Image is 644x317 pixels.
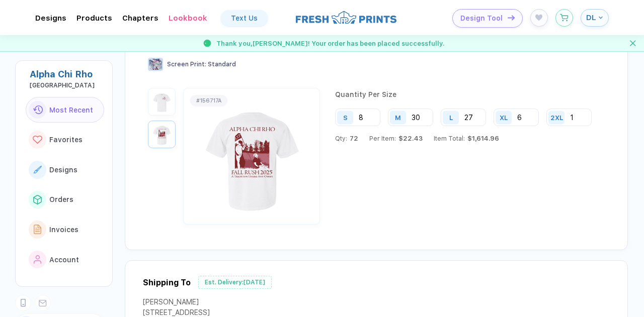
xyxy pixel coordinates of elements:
img: link to icon [33,136,42,144]
img: link to icon [33,195,42,204]
button: link to iconOrders [26,187,104,213]
span: Screen Print : [167,61,206,68]
img: link to icon [34,225,42,234]
span: Orders [49,195,73,203]
div: 2XL [550,114,563,121]
div: Per Item: [369,135,423,142]
span: Designs [49,166,77,174]
button: link to iconInvoices [26,217,104,243]
span: DL [586,13,596,22]
div: M [395,114,401,121]
div: Penn State University Park [30,82,104,89]
button: DL [581,9,609,27]
img: 6df37fd9-d418-40f6-98fc-8e9bd5919c69_nt_back_1756402984741.jpg [186,97,317,215]
span: $22.43 [396,135,423,142]
div: Qty: [335,135,358,142]
div: ProductsToggle dropdown menu [76,14,112,23]
div: XL [500,114,508,121]
img: success gif [199,35,215,51]
img: link to icon [34,255,42,264]
span: 72 [347,135,358,142]
div: Lookbook [169,14,207,23]
img: 6df37fd9-d418-40f6-98fc-8e9bd5919c69_nt_front_1756402984739.jpg [150,90,173,113]
div: Alpha Chi Rho [30,69,104,79]
img: logo [296,10,396,25]
div: Text Us [231,14,258,22]
img: link to icon [33,105,43,114]
div: Item Total: [434,135,499,142]
span: $1,614.96 [465,135,499,142]
img: icon [508,15,515,21]
div: S [343,114,348,121]
span: Thank you, [PERSON_NAME] ! Your order has been placed successfully. [216,40,445,47]
button: link to iconDesigns [26,157,104,183]
div: L [449,114,453,121]
span: Standard [208,61,236,68]
div: LookbookToggle dropdown menu chapters [169,14,207,23]
span: Favorites [49,136,83,144]
div: Shipping To [143,278,191,287]
a: Text Us [221,10,268,26]
button: Design Toolicon [452,9,523,28]
button: link to iconAccount [26,247,104,273]
img: Screen Print [148,58,163,71]
img: link to icon [33,166,42,173]
button: link to iconMost Recent [26,97,104,123]
span: Design Tool [460,14,503,23]
div: # 156717A [196,97,221,104]
span: Invoices [49,226,78,234]
div: Quantity Per Size [335,90,599,109]
div: Est. Delivery: [DATE] [198,276,272,289]
span: Most Recent [49,106,93,114]
button: link to iconFavorites [26,127,104,153]
span: Account [49,256,79,264]
div: ChaptersToggle dropdown menu chapters [122,14,158,23]
div: DesignsToggle dropdown menu [35,14,66,23]
img: 6df37fd9-d418-40f6-98fc-8e9bd5919c69_nt_back_1756402984741.jpg [150,123,173,146]
div: [PERSON_NAME] [143,298,248,308]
